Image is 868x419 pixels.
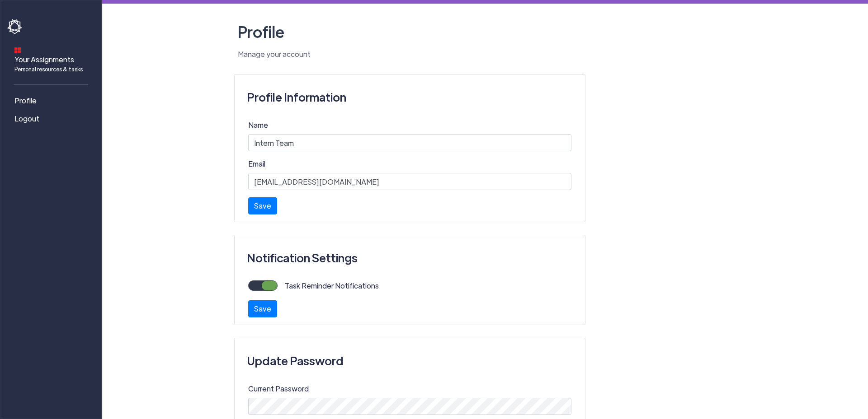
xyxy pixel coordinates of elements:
[7,110,98,128] a: Logout
[14,65,83,73] span: Personal resources & tasks
[14,47,21,53] img: dashboard-icon.svg
[248,197,277,214] button: Save
[248,300,277,317] button: Save
[248,383,309,394] label: Current Password
[247,247,572,269] h3: Notification Settings
[247,349,572,372] h3: Update Password
[823,376,868,419] iframe: Chat Widget
[14,54,83,73] span: Your Assignments
[278,280,379,291] label: Task Reminder Notifications
[7,41,98,77] a: Your AssignmentsPersonal resources & tasks
[14,113,39,124] span: Logout
[234,49,736,60] p: Manage your account
[7,92,98,110] a: Profile
[14,95,37,106] span: Profile
[247,86,572,108] h3: Profile Information
[248,120,268,130] label: Name
[248,158,265,169] label: Email
[7,19,24,34] img: havoc-shield-logo-white.png
[234,18,736,45] h2: Profile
